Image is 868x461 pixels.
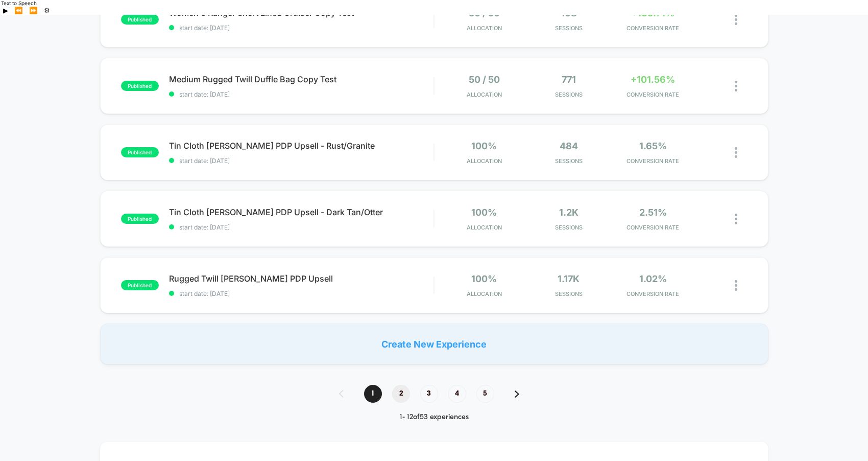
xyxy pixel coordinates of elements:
span: Sessions [529,25,608,32]
span: Sessions [529,224,608,231]
span: Sessions [529,157,608,165]
span: Allocation [467,25,502,32]
span: 50 / 50 [469,74,500,85]
img: close [735,280,737,291]
span: published [121,14,159,25]
span: start date: [DATE] [169,290,434,297]
img: close [735,214,737,224]
span: published [121,214,159,224]
button: Settings [41,6,53,15]
img: close [735,14,737,25]
span: Sessions [529,91,608,98]
span: 100% [471,207,497,218]
span: 1.65% [639,141,667,151]
span: CONVERSION RATE [613,157,692,165]
span: 5 [476,385,494,403]
span: CONVERSION RATE [613,224,692,231]
div: Create New Experience [100,324,768,364]
span: Rugged Twill [PERSON_NAME] PDP Upsell [169,273,434,284]
img: close [735,147,737,158]
button: Forward [26,6,41,15]
span: Sessions [529,290,608,297]
span: CONVERSION RATE [613,290,692,297]
div: 1 - 12 of 53 experiences [329,413,540,422]
span: Allocation [467,224,502,231]
span: published [121,280,159,290]
img: close [735,81,737,91]
span: 1 [364,385,382,403]
span: start date: [DATE] [169,90,434,98]
span: start date: [DATE] [169,157,434,165]
span: start date: [DATE] [169,223,434,231]
span: CONVERSION RATE [613,91,692,98]
span: 1.17k [558,273,580,284]
span: 2 [392,385,410,403]
span: published [121,81,159,91]
span: 2.51% [639,207,667,218]
span: Allocation [467,91,502,98]
span: 100% [471,141,497,151]
span: 3 [420,385,438,403]
span: CONVERSION RATE [613,25,692,32]
span: 4 [448,385,466,403]
span: 1.2k [559,207,578,218]
span: start date: [DATE] [169,24,434,32]
span: +101.56% [631,74,675,85]
button: Previous [11,6,26,15]
span: 771 [562,74,576,85]
span: 1.02% [639,273,667,284]
span: published [121,147,159,157]
span: Medium Rugged Twill Duffle Bag Copy Test [169,74,434,84]
span: Tin Cloth [PERSON_NAME] PDP Upsell - Rust/Granite [169,141,434,151]
span: Tin Cloth [PERSON_NAME] PDP Upsell - Dark Tan/Otter [169,207,434,217]
span: 100% [471,273,497,284]
span: Allocation [467,157,502,165]
span: Allocation [467,290,502,297]
span: 484 [560,141,578,151]
img: pagination forward [515,390,519,398]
